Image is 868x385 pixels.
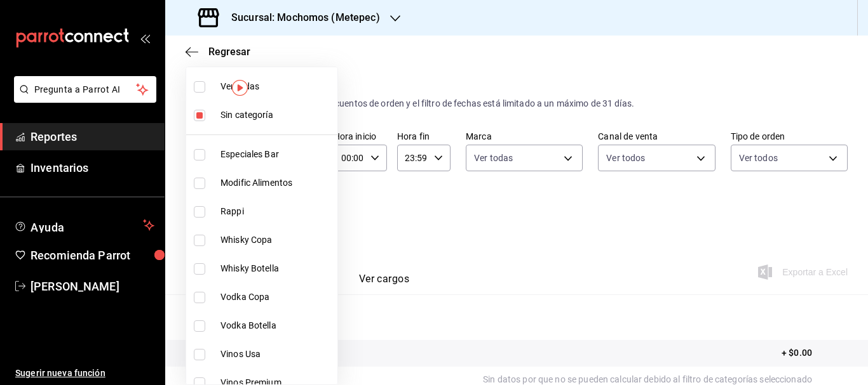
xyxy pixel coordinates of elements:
[220,148,332,161] span: Especiales Bar
[220,108,332,122] span: Sin categoría
[220,319,332,332] span: Vodka Botella
[220,205,332,218] span: Rappi
[220,348,332,361] span: Vinos Usa
[232,80,248,96] img: Tooltip marker
[220,262,332,275] span: Whisky Botella
[220,290,332,304] span: Vodka Copa
[220,233,332,247] span: Whisky Copa
[220,80,332,93] span: Ver todas
[220,176,332,190] span: Modific Alimentos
